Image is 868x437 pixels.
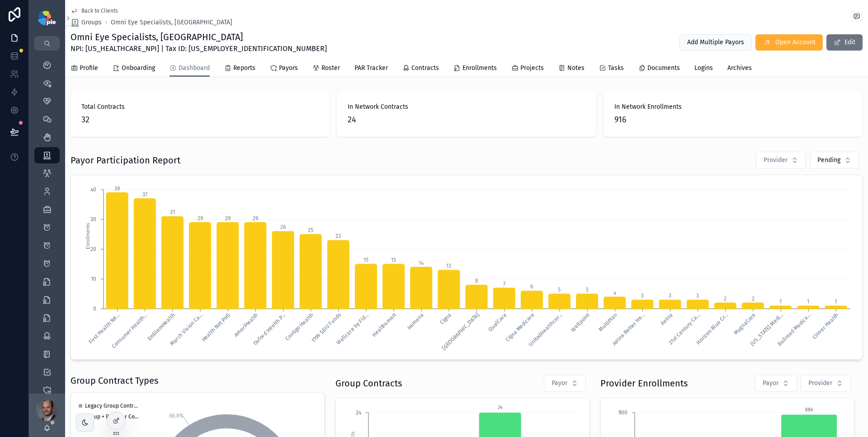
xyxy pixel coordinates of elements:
tspan: 6 [530,284,533,290]
tspan: 30 [90,216,96,223]
span: Roster [321,64,340,73]
span: Pending [817,156,840,165]
tspan: Aetna [659,311,674,326]
tspan: Clover Health [811,311,840,340]
tspan: Health Net PHS [200,311,231,343]
tspan: Wellcare by Fid... [335,311,370,346]
span: Documents [647,64,680,73]
tspan: AmeriHealth [233,311,259,338]
button: Select Button [801,375,851,392]
tspan: 39 [114,186,120,192]
a: Tasks [599,60,624,78]
button: Select Button [544,375,586,392]
a: Reports [224,60,255,78]
tspan: Cigna Medicare [505,311,536,343]
tspan: Cigna [439,311,453,325]
tspan: UnitedHealthcar... [527,311,563,348]
span: Reports [233,64,255,73]
span: Enrollments [462,64,497,73]
span: PAR Tracker [354,64,388,73]
span: Legacy Group Contract [85,402,139,409]
span: Groups [81,18,102,27]
button: Edit [826,34,863,51]
tspan: 25 [308,227,313,233]
tspan: QualCare [487,311,508,333]
tspan: 2 [724,296,726,302]
span: Back to Clients [81,7,118,14]
a: Projects [511,60,544,78]
tspan: 21st Century Ca... [667,311,702,346]
tspan: 13 [446,263,451,269]
a: Logins [694,60,713,78]
tspan: 1199 SEIU Funds [310,311,342,344]
button: Select Button [810,152,859,169]
tspan: 4 [613,290,617,296]
tspan: 24 [356,409,362,416]
div: chart [76,181,857,354]
tspan: [GEOGRAPHIC_DATA] [441,311,481,351]
span: Tasks [608,64,624,73]
span: Total Contracts [81,102,319,112]
span: Archives [727,64,752,73]
span: In Network Enrollments [614,102,852,112]
span: Onboarding [122,64,155,73]
a: Contracts [402,60,439,78]
tspan: Horizon Blue Cr... [695,311,729,346]
span: Open Account [775,38,816,47]
span: Payor [552,379,567,388]
h1: Omni Eye Specialists, [GEOGRAPHIC_DATA] [71,31,327,43]
span: Contracts [411,64,439,73]
tspan: Oxford Health P... [252,311,287,346]
button: Add Multiple Payors [679,34,752,51]
tspan: Railroad Medica... [776,311,812,347]
a: Groups [71,18,102,27]
tspan: 3 [696,293,699,299]
tspan: Humana [406,311,425,330]
tspan: 7 [503,281,505,287]
tspan: MultiPlan [598,311,619,333]
span: 916 [614,113,852,126]
span: Dashboard [179,64,210,73]
button: Select Button [756,152,806,169]
a: Archives [727,60,752,78]
tspan: EmblemHealth [146,311,176,342]
tspan: Contigo Health [284,311,315,342]
tspan: 5 [586,287,589,293]
tspan: 1 [807,298,809,305]
tspan: 29 [253,215,258,222]
tspan: Enrollments [85,223,91,249]
text: 886 [805,407,813,413]
a: Omni Eye Specialists, [GEOGRAPHIC_DATA] [111,18,232,27]
tspan: 26 [280,224,286,230]
tspan: 8 [475,278,478,284]
span: 32 [81,113,319,126]
h1: Payor Participation Report [71,154,180,167]
tspan: Aetna Better He... [611,311,646,347]
tspan: 15 [391,257,396,263]
a: Payors [270,60,298,78]
span: Projects [520,64,544,73]
tspan: 14 [419,260,424,266]
span: Add Multiple Payors [687,38,744,47]
tspan: 15 [363,257,368,263]
span: In Network Contracts [348,102,585,112]
tspan: 1 [779,298,782,305]
span: Payor [763,379,778,388]
a: Back to Clients [71,7,118,14]
tspan: 2 [752,296,755,302]
tspan: 37 [142,191,147,198]
tspan: 900 [618,409,627,416]
h1: Group Contracts [335,377,402,390]
tspan: 31 [170,209,175,215]
tspan: MagnaCare [732,311,757,336]
a: Documents [638,60,680,78]
tspan: 10 [91,276,96,282]
a: PAR Tracker [354,60,388,78]
tspan: Healthsmart [371,311,398,338]
text: 24 [498,405,503,410]
button: Open Account [755,34,823,51]
tspan: 40 [90,186,96,193]
tspan: 29 [225,215,231,222]
tspan: 5 [558,287,561,293]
